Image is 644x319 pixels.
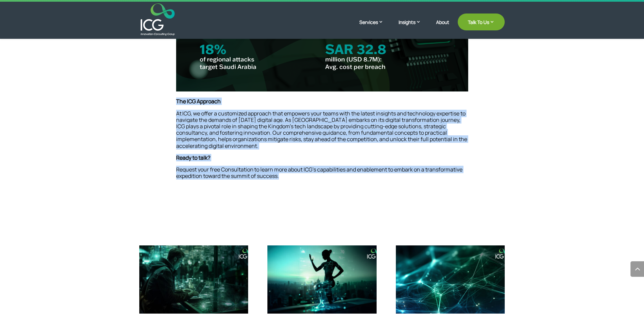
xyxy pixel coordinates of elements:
[176,110,468,155] p: At ICG, we offer a customized approach that empowers your teams with the latest insights and tech...
[267,245,376,313] img: Client Success Story: Global Sports Retailer
[458,14,505,30] a: Talk To Us
[396,245,505,313] img: Client Success Story: Telecom
[436,20,449,35] a: About
[359,19,390,35] a: Services
[531,246,644,319] iframe: Chat Widget
[176,154,210,161] strong: Ready to talk?
[140,216,236,233] span: You may also like
[176,166,468,179] p: Request your free Consultation to learn more about ICG’s capabilities and enablement to embark on...
[399,19,428,35] a: Insights
[141,3,175,35] img: ICG
[176,98,221,105] strong: The ICG Approach
[139,245,248,313] img: Client Success Story: Multi-brand Retailer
